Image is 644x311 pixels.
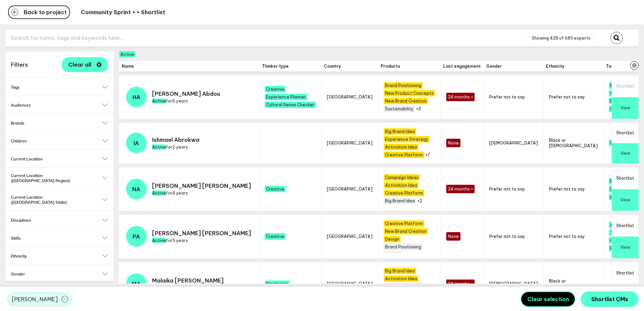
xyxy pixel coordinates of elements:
span: Alcohol [609,222,627,228]
span: Creative [265,233,286,240]
span: New Brand Creation [384,98,428,104]
span: for 2 years [152,145,188,150]
span: Creative Platform [384,152,424,158]
button: View [612,97,639,119]
span: Restaurants [609,245,637,251]
span: Creative [609,90,630,96]
span: Brand Positioning [384,283,423,290]
button: Shortlist [612,262,639,284]
span: [DEMOGRAPHIC_DATA] [489,281,538,286]
span: Strategist [265,281,289,287]
span: Last engagement [443,64,481,69]
h2: Gender [11,271,108,276]
span: Design [384,236,401,242]
span: Showing 428 of 689 experts [532,36,591,41]
span: MA [132,281,141,287]
button: +3 [416,106,421,111]
h2: Ethnicity [11,253,108,259]
button: Clear all [62,57,108,72]
span: Online [609,106,624,112]
h2: Tags [11,85,108,90]
span: Black or [DEMOGRAPHIC_DATA] [549,279,598,289]
span: Prefer not to say [489,94,525,99]
button: Brands [11,120,108,126]
span: Travel [609,229,625,236]
span: Shortlist CMs [591,296,628,303]
button: View [612,189,639,211]
span: [GEOGRAPHIC_DATA] [327,281,373,286]
button: View [612,143,639,163]
span: Cultural Sense Checker [265,102,316,108]
span: Country [324,64,375,69]
button: Shortlist [612,215,639,237]
span: Activation Idea [384,275,419,282]
span: Languages [609,186,635,192]
span: Experience Strategy [384,136,430,142]
button: Skills [11,236,108,241]
span: Activation Idea [384,182,419,188]
span: Creative Platform [384,220,424,227]
span: [GEOGRAPHIC_DATA] [327,94,373,99]
span: 24 months + [446,280,475,288]
span: Active [119,51,136,58]
span: Photography [609,178,639,184]
span: Prefer not to say [489,234,525,239]
span: Sustainability [384,106,415,112]
span: Creative Platform [384,190,424,196]
button: Audiences [11,103,108,108]
button: Back to project [8,5,70,19]
span: Prefer not to say [489,186,525,192]
span: Prefer not to say [549,234,585,239]
button: Disciplines [11,218,108,223]
span: for 4 years [152,191,188,196]
span: [GEOGRAPHIC_DATA] [327,186,373,192]
span: Campaign Ideas [384,174,420,181]
span: Charity [609,237,627,244]
span: Brand Positioning [384,244,423,250]
p: Community Sprint • • Shortlist [81,9,165,16]
span: Name [122,64,257,69]
button: Current Location ([GEOGRAPHIC_DATA] Region) [11,173,108,183]
button: Current Location [11,156,108,161]
span: photographer [609,194,641,200]
span: [GEOGRAPHIC_DATA] [327,140,373,146]
span: Active [152,191,166,196]
span: HA [133,94,140,101]
span: [DEMOGRAPHIC_DATA] [489,140,538,146]
p: [PERSON_NAME] [PERSON_NAME] [152,182,251,189]
span: None [446,139,460,147]
span: for 5 years [152,238,188,243]
span: Black or [DEMOGRAPHIC_DATA] [549,138,598,148]
h1: Filters [11,61,28,68]
button: View [612,237,639,258]
span: New Product Concepts [384,90,435,96]
button: Children [11,138,108,143]
p: Ishmael Abrokwa [152,136,199,143]
button: Shortlist CMs [581,291,639,307]
button: +7 [426,152,430,157]
button: Current Location ([GEOGRAPHIC_DATA] State) [11,195,108,205]
span: Branding [609,82,630,89]
button: Shortlist [612,75,639,97]
span: Prefer not to say [549,94,585,99]
span: for 5 years [152,98,188,104]
span: Big Brand Idea [384,268,416,274]
span: Big Brand Idea [384,128,416,135]
span: Active [152,98,166,104]
span: Products [381,64,438,69]
button: +2 [418,198,422,203]
span: Creative [265,86,286,92]
span: New Brand Creation [384,228,428,235]
span: Activation Idea [384,144,419,150]
p: Malaika [PERSON_NAME] [152,277,223,284]
span: None [446,232,460,241]
span: Thinker type [262,64,318,69]
span: Naming [384,251,402,258]
span: Back to project [24,9,67,15]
